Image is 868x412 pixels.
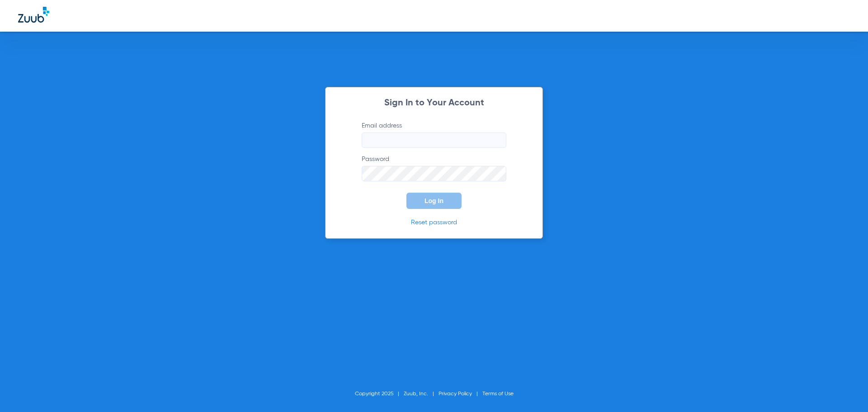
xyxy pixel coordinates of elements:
h2: Sign In to Your Account [348,99,520,108]
li: Copyright 2025 [355,389,404,398]
img: Zuub Logo [18,7,49,23]
a: Terms of Use [482,391,514,397]
input: Email address [362,133,506,148]
label: Email address [362,121,506,148]
li: Zuub, Inc. [404,389,439,398]
span: Log In [425,197,443,204]
input: Password [362,166,506,181]
a: Reset password [411,219,457,226]
label: Password [362,155,506,181]
a: Privacy Policy [439,391,472,397]
button: Log In [406,193,462,209]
